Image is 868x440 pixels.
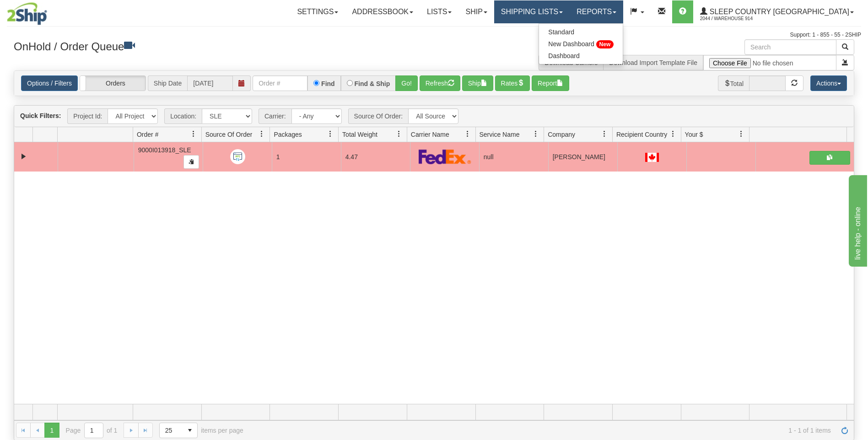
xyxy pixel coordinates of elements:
[539,38,623,50] a: New Dashboard New
[809,151,850,165] button: Shipping Documents
[616,130,667,139] span: Recipient Country
[479,142,548,172] td: null
[148,75,187,91] span: Ship Date
[703,55,836,70] input: Import
[391,126,407,142] a: Total Weight filter column settings
[480,130,520,139] span: Service Name
[548,40,594,48] span: New Dashboard
[495,75,530,91] button: Rates
[596,40,614,48] span: New
[7,2,47,25] img: logo2044.jpg
[345,153,358,161] span: 4.47
[205,130,253,139] span: Source Of Order
[14,106,854,127] div: grid toolbar
[419,149,471,164] img: FedEx Express®
[20,111,61,120] label: Quick Filters:
[693,0,861,23] a: Sleep Country [GEOGRAPHIC_DATA] 2044 / Warehouse 914
[321,80,335,87] label: Find
[256,427,831,434] span: 1 - 1 of 1 items
[183,155,199,169] button: Copy to clipboard
[66,423,118,438] span: Page of 1
[80,76,146,91] label: Orders
[355,80,390,87] label: Find & Ship
[597,126,612,142] a: Company filter column settings
[7,31,861,39] div: Support: 1 - 855 - 55 - 2SHIP
[186,126,201,142] a: Order # filter column settings
[7,5,85,16] div: live help - online
[462,75,493,91] button: Ship
[259,108,291,124] span: Carrier:
[276,153,280,161] span: 1
[85,423,103,438] input: Page 1
[836,39,854,55] button: Search
[323,126,338,142] a: Packages filter column settings
[67,108,108,124] span: Project Id:
[253,75,307,91] input: Order #
[548,130,575,139] span: Company
[420,75,460,91] button: Refresh
[345,0,420,23] a: Addressbook
[570,0,623,23] a: Reports
[548,142,617,172] td: [PERSON_NAME]
[700,14,769,23] span: 2044 / Warehouse 914
[137,130,158,139] span: Order #
[395,75,418,91] button: Go!
[847,173,867,267] iframe: chat widget
[548,52,580,59] span: Dashboard
[707,8,849,16] span: Sleep Country [GEOGRAPHIC_DATA]
[420,0,458,23] a: Lists
[159,423,243,438] span: items per page
[645,153,659,162] img: CA
[458,0,494,23] a: Ship
[348,108,409,124] span: Source Of Order:
[183,423,197,438] span: select
[528,126,544,142] a: Service Name filter column settings
[460,126,475,142] a: Carrier Name filter column settings
[665,126,681,142] a: Recipient Country filter column settings
[548,28,574,36] span: Standard
[539,26,623,38] a: Standard
[18,151,29,162] a: Collapse
[744,39,836,55] input: Search
[494,0,570,23] a: Shipping lists
[539,50,623,62] a: Dashboard
[733,126,749,142] a: Your $ filter column settings
[44,423,59,437] span: Page 1
[159,423,198,438] span: Page sizes drop down
[138,146,191,154] span: 9000I013918_SLE
[532,75,569,91] button: Report
[254,126,270,142] a: Source Of Order filter column settings
[164,108,202,124] span: Location:
[411,130,449,139] span: Carrier Name
[810,75,847,91] button: Actions
[21,75,78,91] a: Options / Filters
[837,423,852,437] a: Refresh
[718,75,749,91] span: Total
[274,130,302,139] span: Packages
[230,149,245,164] img: API
[14,39,427,53] h3: OnHold / Order Queue
[165,426,177,435] span: 25
[685,130,703,139] span: Your $
[290,0,345,23] a: Settings
[342,130,377,139] span: Total Weight
[609,59,697,66] a: Download Import Template File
